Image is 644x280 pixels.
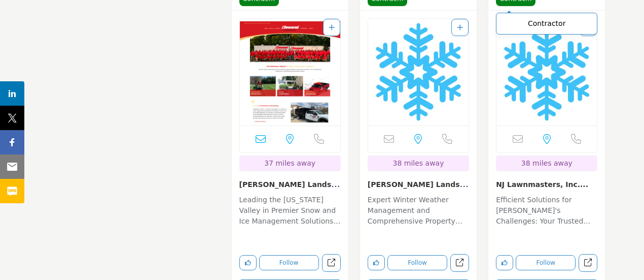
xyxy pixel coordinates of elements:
span: 38 miles away [393,159,444,167]
button: Follow [387,255,447,270]
span: 38 miles away [521,159,573,167]
span: 37 miles away [264,159,315,167]
h3: Dooley's Landscaping & Tree Care Services, LLC [368,179,469,190]
a: Open Listing in new tab [240,19,340,126]
a: [PERSON_NAME] Landscapi... [239,179,340,199]
p: Contractor [502,18,592,29]
a: Expert Winter Weather Management and Comprehensive Property Care Specializing in the essential se... [368,192,469,229]
h3: NJ Lawnmasters, Inc. [496,179,597,190]
button: Follow [516,255,576,270]
p: Expert Winter Weather Management and Comprehensive Property Care Specializing in the essential se... [368,195,469,229]
a: Open Listing in new tab [368,19,469,126]
a: Open dooleys-landscaping-tree-care-services-llc in new tab [450,254,469,272]
a: Open j-downend-landscaping-inc in new tab [322,254,341,272]
img: Dooley's Landscaping & Tree Care Services, LLC [368,19,469,126]
button: Like listing [496,255,513,270]
p: Leading the [US_STATE] Valley in Premier Snow and Ice Management Solutions Since [DATE] Since its... [239,195,341,229]
a: Open nj-lawnmasters-inc in new tab [579,254,597,272]
a: Leading the [US_STATE] Valley in Premier Snow and Ice Management Solutions Since [DATE] Since its... [239,192,341,229]
a: Efficient Solutions for [PERSON_NAME]'s Challenges: Your Trusted Partner in Snow and Ice Manageme... [496,192,597,229]
a: Add To List [329,23,335,32]
img: J. Downend Landscaping, Inc. [240,19,340,126]
button: Follow [259,255,319,270]
a: Add To List [457,23,463,32]
button: Like listing [239,255,257,270]
h3: J. Downend Landscaping, Inc. [239,179,341,190]
button: Like listing [368,255,385,270]
img: NJ Lawnmasters, Inc. [496,19,597,126]
p: Efficient Solutions for [PERSON_NAME]'s Challenges: Your Trusted Partner in Snow and Ice Manageme... [496,195,597,229]
a: NJ Lawnmasters, Inc.... [496,180,588,189]
a: Open Listing in new tab [496,19,597,126]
